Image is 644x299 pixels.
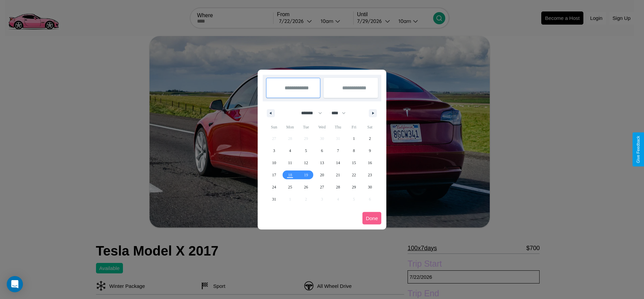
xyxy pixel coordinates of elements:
[336,181,340,193] span: 28
[346,122,362,132] span: Fri
[314,169,330,181] button: 20
[337,145,339,157] span: 7
[266,122,282,132] span: Sun
[289,145,291,157] span: 4
[298,122,314,132] span: Tue
[362,181,378,193] button: 30
[272,181,276,193] span: 24
[314,145,330,157] button: 6
[314,122,330,132] span: Wed
[330,181,346,193] button: 28
[362,122,378,132] span: Sat
[352,181,356,193] span: 29
[320,169,324,181] span: 20
[368,157,372,169] span: 16
[288,157,292,169] span: 11
[266,145,282,157] button: 3
[352,157,356,169] span: 15
[304,169,308,181] span: 19
[266,169,282,181] button: 17
[321,145,323,157] span: 6
[272,193,276,205] span: 31
[320,157,324,169] span: 13
[282,122,298,132] span: Mon
[346,145,362,157] button: 8
[346,169,362,181] button: 22
[346,181,362,193] button: 29
[330,157,346,169] button: 14
[272,169,276,181] span: 17
[636,136,641,163] div: Give Feedback
[362,157,378,169] button: 16
[362,145,378,157] button: 9
[362,212,381,225] button: Done
[369,132,371,145] span: 2
[298,169,314,181] button: 19
[298,145,314,157] button: 5
[353,145,355,157] span: 8
[320,181,324,193] span: 27
[282,169,298,181] button: 18
[330,169,346,181] button: 21
[266,157,282,169] button: 10
[368,169,372,181] span: 23
[336,157,340,169] span: 14
[288,181,292,193] span: 25
[314,157,330,169] button: 13
[362,132,378,145] button: 2
[346,157,362,169] button: 15
[330,122,346,132] span: Thu
[352,169,356,181] span: 22
[272,157,276,169] span: 10
[298,181,314,193] button: 26
[266,181,282,193] button: 24
[282,145,298,157] button: 4
[362,169,378,181] button: 23
[369,145,371,157] span: 9
[304,157,308,169] span: 12
[273,145,275,157] span: 3
[330,145,346,157] button: 7
[282,157,298,169] button: 11
[288,169,292,181] span: 18
[314,181,330,193] button: 27
[353,132,355,145] span: 1
[305,145,307,157] span: 5
[346,132,362,145] button: 1
[282,181,298,193] button: 25
[336,169,340,181] span: 21
[304,181,308,193] span: 26
[298,157,314,169] button: 12
[368,181,372,193] span: 30
[266,193,282,205] button: 31
[7,276,23,292] div: Open Intercom Messenger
